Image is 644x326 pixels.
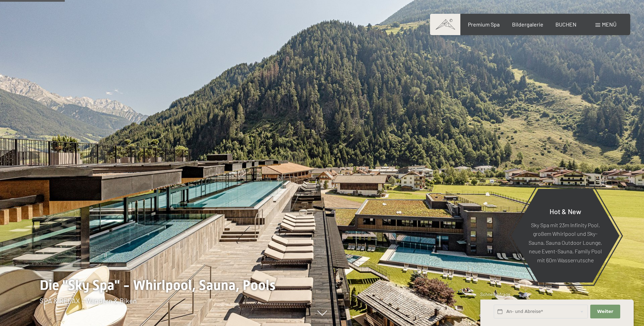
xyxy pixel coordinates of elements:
[512,21,543,28] a: Bildergalerie
[480,292,510,297] span: Schnellanfrage
[597,308,613,315] span: Weiter
[555,21,576,28] a: BUCHEN
[590,305,620,319] button: Weiter
[511,188,620,283] a: Hot & New Sky Spa mit 23m Infinity Pool, großem Whirlpool und Sky-Sauna, Sauna Outdoor Lounge, ne...
[468,21,500,28] a: Premium Spa
[550,207,581,215] span: Hot & New
[602,21,616,28] span: Menü
[528,220,603,264] p: Sky Spa mit 23m Infinity Pool, großem Whirlpool und Sky-Sauna, Sauna Outdoor Lounge, neue Event-S...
